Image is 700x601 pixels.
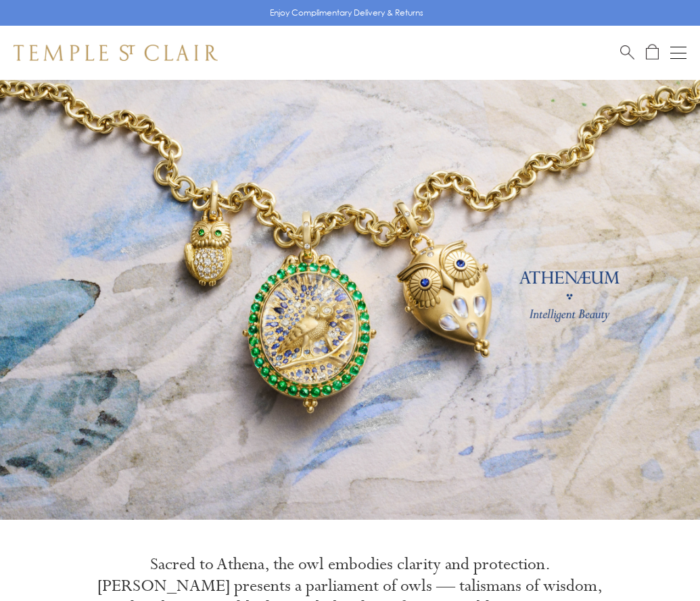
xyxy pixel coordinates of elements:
a: Open Shopping Bag [646,44,659,61]
p: Enjoy Complimentary Delivery & Returns [270,6,423,20]
img: Temple St. Clair [14,45,218,61]
a: Search [620,44,634,61]
button: Open navigation [670,45,686,61]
